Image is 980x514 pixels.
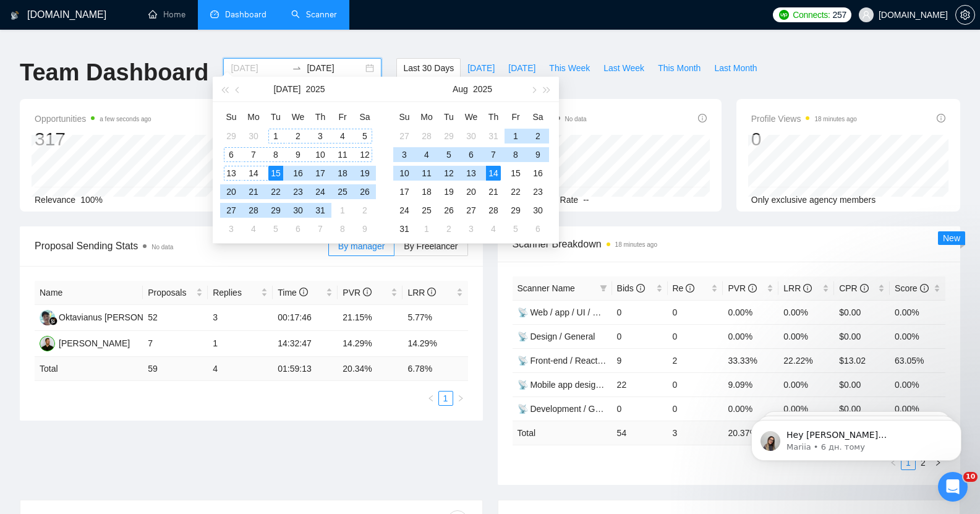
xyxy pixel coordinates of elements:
th: We [287,107,309,127]
div: 26 [441,203,456,218]
td: 0.00% [723,300,778,324]
td: 2025-07-28 [415,127,438,145]
td: 2025-08-28 [482,201,505,220]
td: 2025-08-07 [309,220,331,238]
span: Proposals [148,286,194,299]
td: 2025-07-03 [309,127,331,145]
img: upwork-logo.png [779,10,789,20]
td: 2025-07-31 [309,201,331,220]
button: 2025 [305,77,325,101]
div: 23 [291,184,305,199]
img: OO [40,310,55,325]
span: Proposal Sending Stats [35,238,328,254]
td: 2025-07-11 [331,145,354,164]
th: Replies [208,281,273,305]
td: 2025-08-22 [505,182,527,201]
div: 19 [441,184,456,199]
span: info-circle [937,114,945,122]
td: 2025-08-17 [393,182,415,201]
td: 2025-08-02 [354,201,376,220]
td: 00:17:46 [273,305,338,331]
h1: Team Dashboard [20,58,208,87]
div: 11 [335,147,350,162]
div: 29 [224,129,239,143]
span: LRR [783,283,812,293]
div: 30 [464,129,479,143]
div: 22 [508,184,523,199]
td: 2025-09-04 [482,220,505,238]
a: searchScanner [291,9,337,20]
div: 9 [291,147,305,162]
span: left [427,395,435,402]
td: 2025-07-18 [331,164,354,182]
div: 11 [419,166,434,181]
td: 2025-08-16 [527,164,549,182]
div: 1 [268,129,283,143]
td: 2025-08-12 [438,164,460,182]
div: 1 [419,221,434,236]
td: 3 [208,305,273,331]
td: 2025-08-23 [527,182,549,201]
div: 13 [464,166,479,181]
td: 2025-07-22 [265,182,287,201]
td: 2025-08-09 [354,220,376,238]
td: 2025-07-01 [265,127,287,145]
img: logo [11,6,19,25]
img: Profile image for Mariia [28,37,48,57]
td: 2025-07-30 [287,201,309,220]
th: Su [393,107,415,127]
th: Th [309,107,331,127]
p: Hey [PERSON_NAME][EMAIL_ADDRESS][DOMAIN_NAME], Looks like your Upwork agency [PERSON_NAME] ran ou... [54,35,213,48]
div: 21 [486,184,501,199]
div: 8 [268,147,283,162]
td: 2025-08-07 [482,145,505,164]
div: 25 [419,203,434,218]
td: 2025-08-05 [265,220,287,238]
a: 📡 Front-end / React / Next.js / WebGL / GSAP [518,356,699,366]
td: 2025-08-06 [287,220,309,238]
div: 31 [486,129,501,143]
td: 2025-09-02 [438,220,460,238]
th: Fr [505,107,527,127]
td: 2025-08-08 [505,145,527,164]
th: Name [35,281,143,305]
span: info-circle [803,284,812,293]
button: Aug [453,77,468,101]
span: PVR [728,283,757,293]
td: 2025-08-01 [331,201,354,220]
img: RB [40,336,55,351]
th: Fr [331,107,354,127]
td: 52 [143,305,208,331]
button: 2025 [473,77,492,101]
td: 2025-08-13 [460,164,482,182]
td: 2025-07-27 [220,201,242,220]
span: CPR [839,283,868,293]
td: 2025-08-03 [393,145,415,164]
div: 2 [441,221,456,236]
span: info-circle [860,284,869,293]
td: 2025-08-14 [482,164,505,182]
input: Start date [231,61,287,75]
span: LRR [407,288,436,298]
span: Re [673,283,695,293]
div: 2 [530,129,545,143]
span: to [292,63,302,73]
td: 2025-07-17 [309,164,331,182]
div: 23 [530,184,545,199]
div: 21 [246,184,261,199]
td: 0 [668,300,723,324]
span: Score [895,283,928,293]
td: 2025-07-02 [287,127,309,145]
th: Sa [354,107,376,127]
span: New [943,233,960,243]
td: 2025-08-27 [460,201,482,220]
div: 29 [268,203,283,218]
div: 9 [530,147,545,162]
span: Invitations [513,111,587,126]
td: 2025-08-08 [331,220,354,238]
span: filter [597,279,610,298]
th: Mo [415,107,438,127]
td: 2025-07-16 [287,164,309,182]
td: 2025-08-21 [482,182,505,201]
span: Opportunities [35,111,151,126]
